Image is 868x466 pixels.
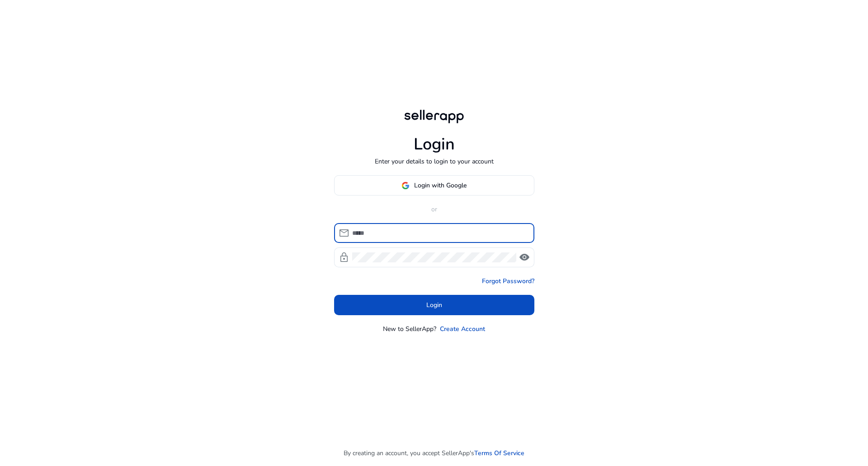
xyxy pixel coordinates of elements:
span: Login with Google [414,181,467,190]
p: Enter your details to login to your account [375,157,494,166]
a: Create Account [440,324,485,334]
h1: Login [414,135,455,154]
a: Terms Of Service [474,448,524,458]
button: Login with Google [334,175,534,196]
span: visibility [519,252,530,263]
span: Login [426,300,442,310]
span: lock [339,252,349,263]
button: Login [334,295,534,315]
p: or [334,205,534,214]
span: mail [339,228,349,238]
p: New to SellerApp? [383,324,436,334]
img: google-logo.svg [401,182,410,190]
a: Forgot Password? [482,276,534,286]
